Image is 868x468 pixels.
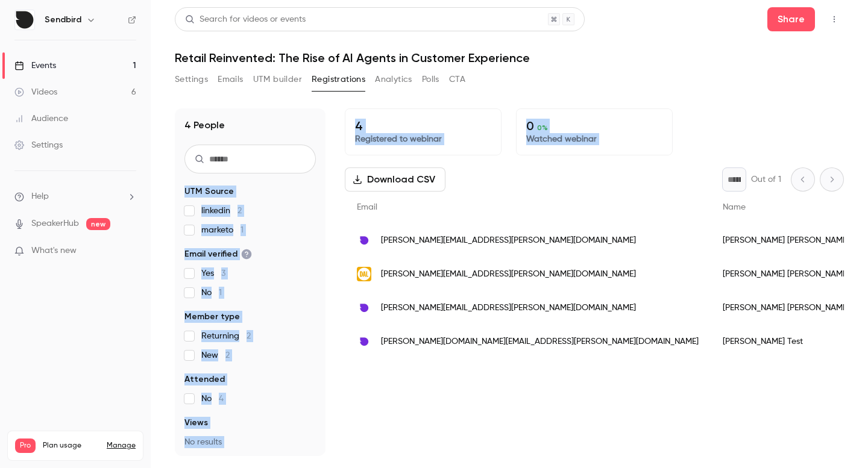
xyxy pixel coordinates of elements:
span: 3 [221,269,225,278]
span: Email verified [184,248,252,260]
span: 4 [219,395,224,403]
div: Audience [14,113,68,125]
span: 1 [241,226,244,234]
div: Settings [14,139,63,151]
img: Sendbird [15,10,34,30]
span: 1 [219,289,222,297]
button: Settings [175,70,208,89]
button: Download CSV [345,167,445,192]
span: No [201,393,224,405]
span: Help [31,190,49,203]
p: Out of 1 [751,173,781,186]
div: [PERSON_NAME] [PERSON_NAME] [711,223,861,257]
span: [PERSON_NAME][DOMAIN_NAME][EMAIL_ADDRESS][PERSON_NAME][DOMAIN_NAME] [381,335,699,348]
span: new [86,218,110,230]
img: sendbird.com [357,301,371,315]
span: linkedin [201,205,242,217]
span: Name [723,203,746,211]
img: sendbird.com [357,334,371,349]
div: Events [14,60,56,72]
div: Search for videos or events [185,13,306,26]
img: sendbird.com [357,233,371,248]
button: CTA [449,70,465,89]
span: Attended [184,373,225,385]
h1: 4 People [184,118,225,133]
span: What's new [31,245,77,257]
p: Watched webinar [526,133,662,145]
div: Videos [14,86,57,98]
span: Pro [15,438,36,453]
button: Share [767,7,815,31]
p: 0 [526,119,662,133]
p: Registered to webinar [355,133,491,145]
div: [PERSON_NAME] [PERSON_NAME] [711,257,861,291]
div: [PERSON_NAME] [PERSON_NAME] [711,291,861,325]
p: 4 [355,119,491,133]
a: SpeakerHub [31,217,79,230]
span: 0 % [537,123,548,132]
span: Returning [201,330,251,342]
span: No [201,287,222,299]
span: 2 [247,332,251,340]
iframe: Noticeable Trigger [122,246,136,257]
button: UTM builder [253,70,302,89]
li: help-dropdown-opener [14,190,136,203]
span: Member type [184,311,240,323]
h1: Retail Reinvented: The Rise of AI Agents in Customer Experience [175,51,844,65]
button: Registrations [312,70,365,89]
span: 2 [225,351,230,360]
img: dal.ca [357,267,371,281]
a: Manage [107,441,136,451]
span: 2 [237,207,242,215]
div: [PERSON_NAME] Test [711,325,861,358]
span: Plan usage [43,441,99,451]
span: Views [184,417,208,429]
button: Polls [422,70,439,89]
span: New [201,349,230,361]
p: No results [184,436,316,448]
span: [PERSON_NAME][EMAIL_ADDRESS][PERSON_NAME][DOMAIN_NAME] [381,268,636,281]
span: UTM Source [184,186,234,198]
span: marketo [201,224,244,236]
span: Yes [201,267,225,279]
span: [PERSON_NAME][EMAIL_ADDRESS][PERSON_NAME][DOMAIN_NAME] [381,302,636,314]
button: Analytics [375,70,412,89]
h6: Sendbird [45,14,81,26]
button: Emails [218,70,243,89]
span: [PERSON_NAME][EMAIL_ADDRESS][PERSON_NAME][DOMAIN_NAME] [381,234,636,247]
span: Email [357,203,377,211]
